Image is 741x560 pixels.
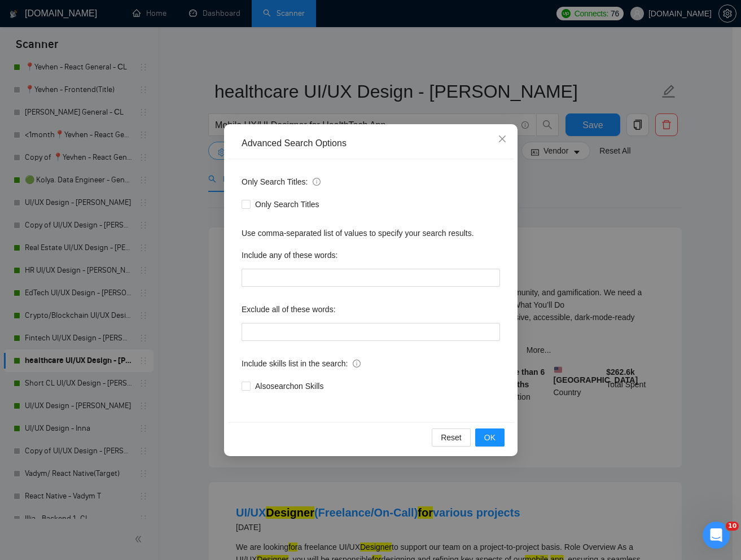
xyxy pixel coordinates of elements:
[484,431,495,444] span: OK
[441,431,462,444] span: Reset
[353,360,361,368] span: info-circle
[475,428,504,447] button: OK
[242,176,321,188] span: Only Search Titles:
[432,428,471,447] button: Reset
[242,300,336,318] label: Exclude all of these words:
[242,246,337,264] label: Include any of these words:
[726,522,739,531] span: 10
[251,198,324,211] span: Only Search Titles
[498,134,507,143] span: close
[242,357,361,370] span: Include skills list in the search:
[487,124,518,155] button: Close
[242,227,500,239] div: Use comma-separated list of values to specify your search results.
[313,178,321,186] span: info-circle
[242,137,500,150] div: Advanced Search Options
[251,380,328,392] span: Also search on Skills
[703,522,730,549] iframe: Intercom live chat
